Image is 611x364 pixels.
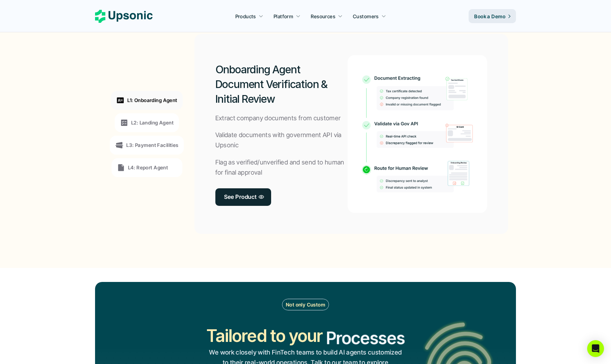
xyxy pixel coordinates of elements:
p: Flag as verified/unverified and send to human for final approval [215,157,348,178]
h2: Onboarding Agent Document Verification & Initial Review [215,62,348,106]
p: Platform [274,13,293,20]
p: L1: Onboarding Agent [127,96,177,104]
p: Resources [311,13,335,20]
p: Validate documents with government API via Upsonic [215,130,348,150]
p: Book a Demo [474,13,505,20]
p: Not only Custom [286,301,325,308]
p: Customers [353,13,379,20]
p: L4: Report Agent [128,164,168,171]
a: See Product [215,188,271,206]
a: Book a Demo [469,9,516,23]
div: Open Intercom Messenger [587,340,604,357]
p: Extract company documents from customer [215,113,341,123]
p: L2: Landing Agent [131,119,174,126]
h2: Processes [326,326,405,350]
h2: Tailored to your [206,324,322,348]
p: L3: Payment Facilities [126,141,178,149]
p: Products [235,13,256,20]
a: Products [231,10,268,22]
p: See Product [224,192,257,202]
